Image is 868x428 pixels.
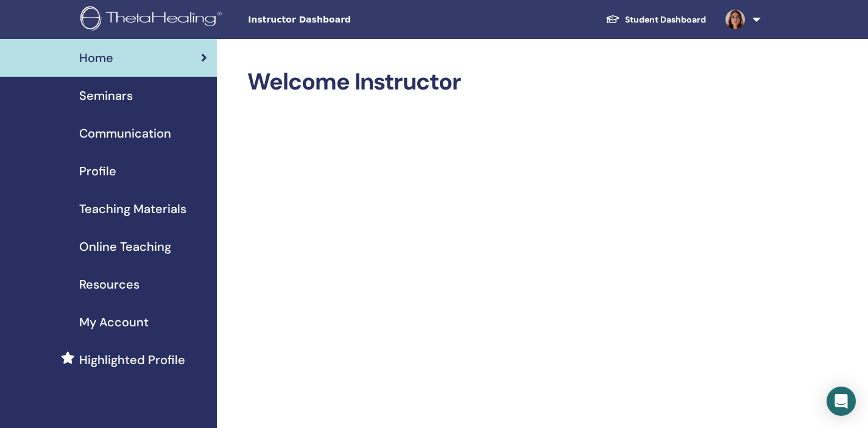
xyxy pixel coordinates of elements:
span: Resources [79,275,139,293]
span: Highlighted Profile [79,351,185,369]
img: default.jpg [725,10,745,29]
a: Student Dashboard [596,9,716,31]
span: Seminars [79,86,133,105]
span: Communication [79,124,171,142]
div: Open Intercom Messenger [827,387,856,416]
span: Teaching Materials [79,200,186,218]
span: Online Teaching [79,237,171,256]
span: My Account [79,313,149,331]
img: logo.png [80,6,226,33]
span: Home [79,49,113,67]
span: Instructor Dashboard [248,13,431,26]
img: graduation-cap-white.svg [605,14,620,24]
h2: Welcome Instructor [247,68,758,96]
span: Profile [79,162,116,180]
